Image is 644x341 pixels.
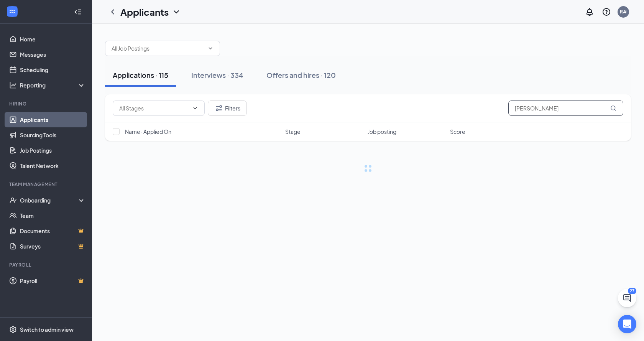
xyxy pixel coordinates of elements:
div: Applications · 115 [113,70,168,80]
input: Search in applications [508,100,623,116]
div: Open Intercom Messenger [618,315,636,333]
a: Messages [20,47,85,62]
div: Onboarding [20,196,79,204]
svg: QuestionInfo [602,7,611,16]
div: Team Management [9,181,84,188]
div: R# [620,8,627,15]
h1: Applicants [120,5,169,18]
svg: Settings [9,326,17,333]
svg: ChevronDown [192,105,198,111]
a: Talent Network [20,158,85,173]
div: Switch to admin view [20,326,74,333]
a: Sourcing Tools [20,127,85,143]
a: Home [20,31,85,47]
svg: MagnifyingGlass [610,105,616,111]
div: Reporting [20,81,86,89]
span: Stage [285,128,301,135]
span: Job posting [368,128,396,135]
div: Interviews · 334 [191,70,243,80]
svg: Collapse [74,8,82,16]
input: All Stages [119,104,189,112]
svg: ChatActive [623,293,632,303]
button: Filter Filters [208,100,247,116]
svg: UserCheck [9,196,17,204]
span: Score [450,128,465,135]
a: Job Postings [20,143,85,158]
a: SurveysCrown [20,239,85,254]
button: ChatActive [618,289,636,307]
span: Name · Applied On [125,128,171,135]
svg: ChevronDown [172,7,181,16]
div: Offers and hires · 120 [266,70,336,80]
div: Payroll [9,262,84,268]
a: Team [20,208,85,223]
div: 27 [628,288,636,294]
svg: Analysis [9,81,17,89]
input: All Job Postings [112,44,204,53]
svg: WorkstreamLogo [8,8,16,15]
a: Scheduling [20,62,85,77]
div: Hiring [9,100,84,107]
a: Applicants [20,112,85,127]
a: DocumentsCrown [20,223,85,239]
svg: Filter [214,104,223,113]
svg: Notifications [585,7,594,16]
svg: ChevronLeft [108,7,117,16]
a: PayrollCrown [20,273,85,288]
svg: ChevronDown [207,45,214,51]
